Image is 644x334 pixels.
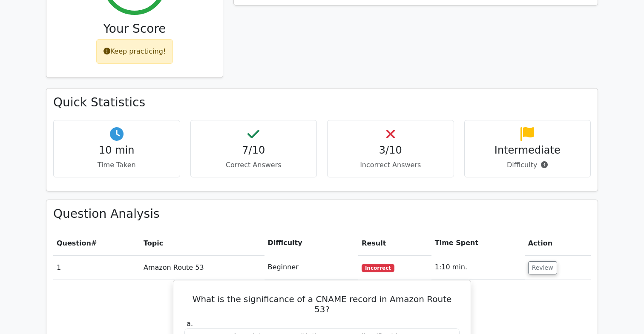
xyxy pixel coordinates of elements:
th: Action [525,231,591,255]
div: Keep practicing! [96,39,173,64]
h4: Intermediate [471,144,584,157]
h3: Quick Statistics [53,95,591,110]
th: Topic [140,231,264,255]
span: Question [57,239,91,247]
h4: 10 min [60,144,173,157]
td: 1 [53,255,140,280]
p: Correct Answers [198,160,310,170]
td: Amazon Route 53 [140,255,264,280]
h4: 3/10 [334,144,447,157]
h4: 7/10 [198,144,310,157]
th: Time Spent [431,231,525,255]
h5: What is the significance of a CNAME record in Amazon Route 53? [184,294,460,314]
p: Difficulty [471,160,584,170]
p: Time Taken [60,160,173,170]
h3: Your Score [53,22,216,36]
h3: Question Analysis [53,207,591,221]
th: # [53,231,140,255]
span: a. [187,320,193,328]
span: Incorrect [362,264,394,272]
td: Beginner [264,255,359,280]
th: Difficulty [264,231,359,255]
p: Incorrect Answers [334,160,447,170]
th: Result [358,231,431,255]
td: 1:10 min. [431,255,525,280]
button: Review [528,261,557,274]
